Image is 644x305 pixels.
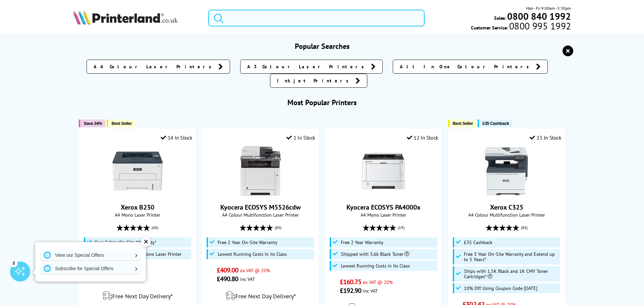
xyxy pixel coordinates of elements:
[471,23,571,31] span: Customer Service:
[87,60,230,74] a: A4 Colour Laser Printers
[107,120,135,127] button: Best Seller
[217,266,238,275] span: £409.00
[247,63,368,70] span: A3 Colour Laser Printers
[521,221,528,234] span: (88)
[340,278,362,286] span: £160.75
[358,191,409,198] a: Kyocera ECOSYS PA4000x
[275,221,281,234] span: (80)
[341,263,410,269] span: Lowest Running Costs in its Class
[478,120,512,127] button: £35 Cashback
[10,259,17,266] div: 2
[464,286,537,291] span: 10% Off Using Coupon Code [DATE]
[482,121,509,126] span: £35 Cashback
[363,279,393,285] span: ex VAT @ 20%
[346,203,421,212] a: Kyocera ECOSYS PA4000x
[340,286,362,295] span: £192.90
[452,212,561,218] span: A4 Colour Multifunction Laser Printer
[111,121,132,126] span: Best Seller
[481,191,532,198] a: Xerox C325
[341,251,409,257] span: Shipped with 3.6k Black Toner
[363,288,378,294] span: inc VAT
[218,251,287,257] span: Lowest Running Costs in its Class
[240,267,270,274] span: ex VAT @ 20%
[464,251,558,262] span: Free 3 Year On-Site Warranty and Extend up to 5 Years*
[220,203,301,212] a: Kyocera ECOSYS M5526cdw
[453,121,473,126] span: Best Seller
[73,10,200,26] a: Printerland Logo
[40,250,141,260] a: View our Special Offers
[358,146,409,196] img: Kyocera ECOSYS PA4000x
[83,212,192,218] span: A4 Mono Laser Printer
[341,240,383,245] span: Free 2 Year Warranty
[490,203,523,212] a: Xerox C325
[152,221,158,234] span: (48)
[235,191,286,198] a: Kyocera ECOSYS M5526cdw
[73,10,178,25] img: Printerland Logo
[218,240,277,245] span: Free 2 Year On-Site Warranty
[464,240,492,245] span: £35 Cashback
[530,134,561,141] div: 15 In Stock
[329,212,438,218] span: A4 Mono Laser Printer
[235,146,286,196] img: Kyocera ECOSYS M5526cdw
[161,134,192,141] div: 14 In Stock
[206,212,315,218] span: A4 Colour Multifunction Laser Printer
[112,191,163,198] a: Xerox B230
[240,276,255,282] span: inc VAT
[208,10,425,26] input: Search p
[464,269,558,279] span: Ships with 1.5K Black and 1K CMY Toner Cartridges*
[84,121,102,126] span: Save 34%
[73,98,571,107] h3: Most Popular Printers
[506,13,571,19] a: 0800 840 1992
[448,120,477,127] button: Best Seller
[40,263,141,274] a: Subscribe for Special Offers
[494,15,506,21] span: Sales:
[507,10,571,22] b: 0800 840 1992
[393,60,548,74] a: All In One Colour Printers
[94,63,215,70] span: A4 Colour Laser Printers
[286,134,315,141] div: 1 In Stock
[121,203,154,212] a: Xerox B230
[400,63,533,70] span: All In One Colour Printers
[112,146,163,196] img: Xerox B230
[240,60,383,74] a: A3 Colour Laser Printers
[508,23,571,29] span: 0800 995 1992
[526,5,571,11] span: Mon - Fri 9:00am - 5:30pm
[141,237,151,246] div: ✕
[398,221,405,234] span: (19)
[79,120,105,127] button: Save 34%
[407,134,438,141] div: 12 In Stock
[73,42,571,51] h3: Popular Searches
[277,77,352,84] span: Inkjet Printers
[270,74,367,88] a: Inkjet Printers
[481,146,532,196] img: Xerox C325
[217,275,238,283] span: £490.80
